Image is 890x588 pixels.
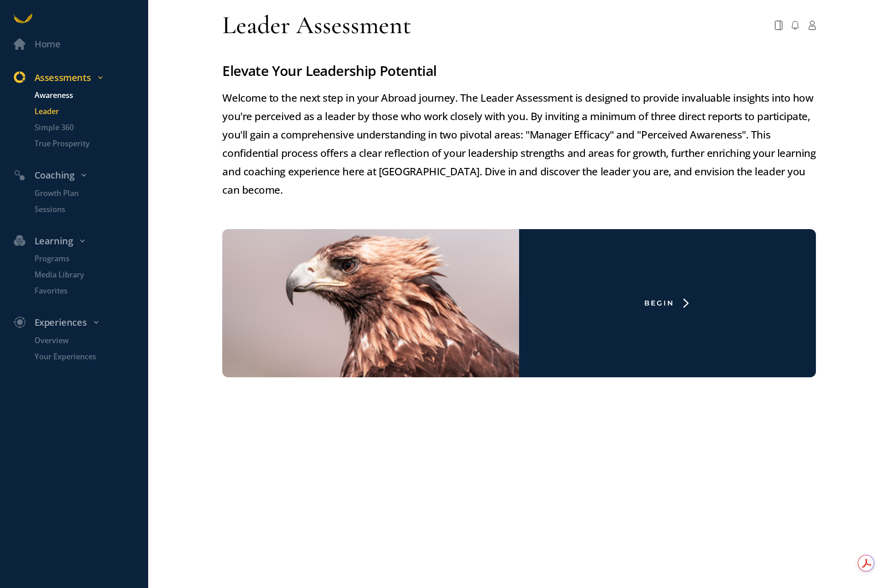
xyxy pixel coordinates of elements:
p: Growth Plan [35,188,146,199]
p: Welcome to the next step in your Abroad journey. The Leader Assessment is designed to provide inv... [222,89,815,199]
p: Programs [35,253,146,265]
p: Favorites [35,285,146,297]
a: Overview [21,335,148,346]
p: Sessions [35,204,146,215]
div: Learning [7,234,153,249]
div: Begin [644,299,674,308]
p: True Prosperity [35,138,146,150]
a: Leader [21,106,148,117]
a: Sessions [21,204,148,215]
p: Overview [35,335,146,346]
h3: Elevate Your Leadership Potential [222,60,815,82]
a: Your Experiences [21,351,148,363]
p: Media Library [35,269,146,281]
a: Growth Plan [21,188,148,199]
p: Simple 360 [35,122,146,133]
a: Media Library [21,269,148,281]
div: Assessments [7,70,153,86]
a: Programs [21,253,148,265]
a: Awareness [21,90,148,101]
a: Begin [215,229,822,377]
div: Leader Assessment [222,9,411,41]
div: Coaching [7,168,153,183]
a: Favorites [21,285,148,297]
p: Awareness [35,90,146,101]
a: True Prosperity [21,138,148,150]
img: eagle-leader-survey.png [222,229,519,377]
p: Leader [35,106,146,117]
div: Experiences [7,315,153,330]
p: Your Experiences [35,351,146,363]
a: Simple 360 [21,122,148,133]
div: Home [35,37,60,52]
